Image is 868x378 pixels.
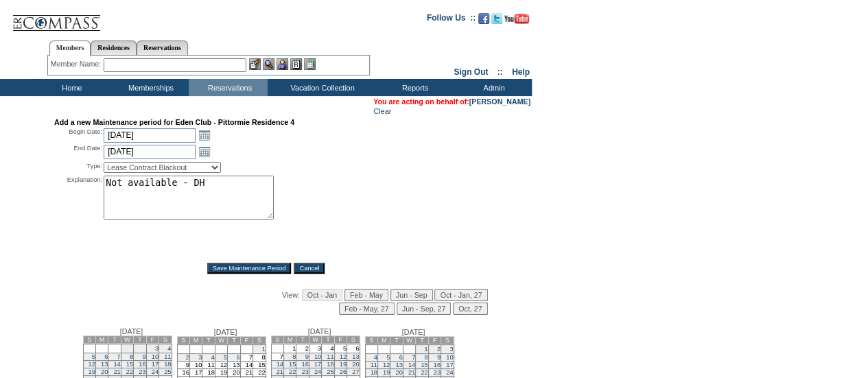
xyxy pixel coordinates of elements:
input: Feb - May [344,289,388,301]
td: F [334,336,347,344]
td: 18 [202,369,215,377]
a: 3 [449,346,453,353]
td: M [283,336,296,344]
input: Feb - May, 27 [339,303,395,315]
a: 11 [371,362,377,368]
td: 17 [189,369,202,377]
a: 10 [446,354,453,361]
td: 21 [240,369,253,377]
a: 1 [424,346,427,353]
a: 9 [437,354,441,361]
td: Reports [374,79,453,96]
a: 23 [139,368,145,375]
a: 23 [301,368,308,375]
a: 14 [113,361,120,368]
a: 3 [198,354,202,361]
img: b_edit.gif [249,58,261,70]
a: 20 [395,369,402,376]
a: 19 [89,368,95,375]
td: S [159,336,172,344]
td: 11 [202,362,215,369]
td: W [215,337,227,344]
td: 19 [215,369,227,377]
a: 13 [395,362,402,368]
a: 22 [126,368,133,375]
td: W [309,336,321,344]
a: 5 [224,354,227,361]
a: 24 [152,368,159,375]
span: View: [282,291,300,299]
a: Members [49,40,91,56]
td: 5 [334,344,347,353]
a: 8 [424,354,427,361]
td: Reservations [189,79,268,96]
a: 18 [327,361,333,368]
a: Open the calendar popup. [197,144,212,159]
a: 14 [277,361,283,368]
a: 12 [89,361,95,368]
a: [PERSON_NAME] [469,97,530,106]
input: Jun - Sep [390,289,433,301]
a: 25 [327,368,333,375]
td: 2 [296,344,309,353]
a: Help [512,67,530,77]
a: 16 [139,361,145,368]
td: T [108,336,121,344]
a: 9 [142,353,145,360]
td: 9 [177,362,189,369]
td: Home [31,79,110,96]
a: 4 [167,345,171,352]
a: 26 [340,368,347,375]
a: 9 [305,353,309,360]
a: 1 [261,346,265,353]
input: Oct - Jan [302,289,342,301]
a: 12 [383,362,390,368]
td: 13 [228,362,240,369]
td: S [177,337,189,344]
td: T [296,336,309,344]
a: 6 [399,354,403,361]
a: 12 [340,353,347,360]
td: M [189,337,202,344]
td: M [95,336,108,344]
td: T [202,337,215,344]
div: Member Name: [51,58,104,70]
span: [DATE] [402,328,425,336]
td: T [390,337,403,344]
a: 24 [314,368,321,375]
td: 1 [283,344,296,353]
td: S [271,336,283,344]
a: 6 [104,353,108,360]
td: S [441,337,454,344]
a: 11 [164,353,171,360]
img: b_calculator.gif [304,58,316,70]
a: 3 [155,345,159,352]
a: 18 [371,369,377,376]
a: 19 [383,369,390,376]
td: 15 [253,362,266,369]
a: 25 [164,368,171,375]
img: View [263,58,274,70]
span: [DATE] [308,327,331,335]
a: 17 [314,361,321,368]
td: 14 [240,362,253,369]
input: Oct - Jan, 27 [434,289,487,301]
span: [DATE] [120,327,143,335]
td: F [428,337,441,344]
a: 27 [352,368,359,375]
td: 7 [240,354,253,362]
div: Type: [54,162,102,173]
a: 22 [421,369,427,376]
td: T [322,336,334,344]
td: S [253,337,266,344]
strong: Add a new Maintenance period for Eden Club - Pittormie Residence 4 [54,118,294,126]
a: 17 [446,362,453,368]
a: 4 [211,354,215,361]
a: 15 [126,361,133,368]
td: 16 [177,369,189,377]
a: 22 [289,368,296,375]
a: 17 [152,361,159,368]
a: 20 [101,368,108,375]
span: You are acting on behalf of: [373,97,530,106]
a: 7 [412,354,415,361]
